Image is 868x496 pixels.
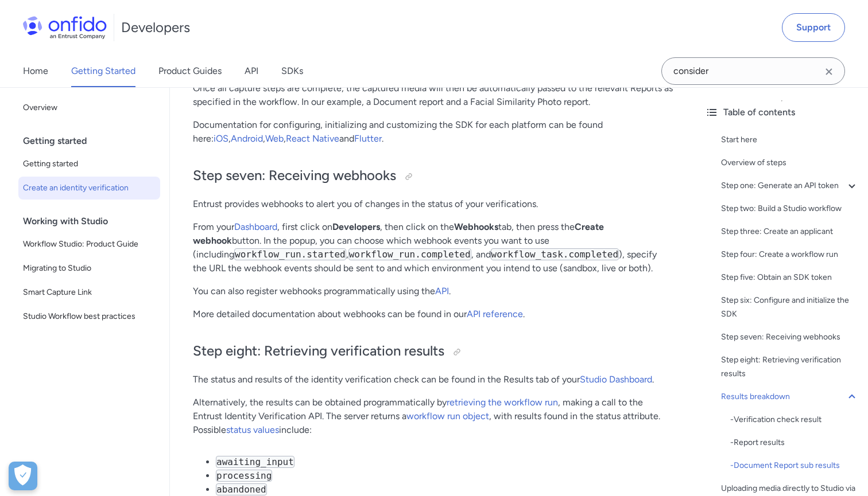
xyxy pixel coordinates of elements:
[23,157,156,171] span: Getting started
[454,221,498,232] strong: Webhooks
[245,55,258,87] a: API
[23,130,165,153] div: Getting started
[332,221,380,232] strong: Developers
[193,284,673,298] p: You can also register webhooks programmatically using the .
[193,373,673,386] p: The status and results of the identity verification check can be found in the Results tab of your .
[158,55,222,87] a: Product Guides
[705,106,859,119] div: Table of contents
[9,462,37,490] div: Cookie Preferences
[18,281,160,304] a: Smart Capture Link
[234,221,277,232] a: Dashboard
[216,470,272,482] code: processing
[71,55,135,87] a: Getting Started
[18,96,160,119] a: Overview
[730,459,859,472] a: -Document Report sub results
[23,286,156,299] span: Smart Capture Link
[193,118,673,146] p: Documentation for configuring, initializing and customizing the SDK for each platform can be foun...
[782,13,845,42] a: Support
[730,413,859,427] div: - Verification check result
[281,55,303,87] a: SDKs
[580,374,652,385] a: Studio Dashboard
[23,55,48,87] a: Home
[721,179,859,193] a: Step one: Generate an API token
[286,133,339,144] a: React Native
[730,413,859,427] a: -Verification check result
[406,411,489,421] a: workflow run object
[23,237,156,251] span: Workflow Studio: Product Guide
[216,483,267,495] code: abandoned
[23,16,107,39] img: Onfido Logo
[193,166,673,186] h2: Step seven: Receiving webhooks
[216,456,294,468] code: awaiting_input
[721,225,859,239] a: Step three: Create an applicant
[121,18,190,37] h1: Developers
[721,156,859,170] a: Overview of steps
[467,308,523,319] a: API reference
[193,197,673,211] p: Entrust provides webhooks to alert you of changes in the status of your verifications.
[214,133,228,144] a: iOS
[193,307,673,321] p: More detailed documentation about webhooks can be found in our .
[721,390,859,404] a: Results breakdown
[265,133,284,144] a: Web
[193,342,673,361] h2: Step eight: Retrieving verification results
[348,248,471,260] code: workflow_run.completed
[730,436,859,450] a: -Report results
[491,248,619,260] code: workflow_task.completed
[23,101,156,115] span: Overview
[23,261,156,275] span: Migrating to Studio
[721,294,859,321] a: Step six: Configure and initialize the SDK
[23,210,165,233] div: Working with Studio
[721,202,859,216] a: Step two: Build a Studio workflow
[193,221,604,246] strong: Create webhook
[721,330,859,344] a: Step seven: Receiving webhooks
[18,257,160,280] a: Migrating to Studio
[9,462,37,490] button: Open Preferences
[721,353,859,381] a: Step eight: Retrieving verification results
[193,81,673,109] p: Once all capture steps are complete, the captured media will then be automatically passed to the ...
[661,57,845,85] input: Onfido search input field
[721,248,859,261] a: Step four: Create a workflow run
[18,153,160,175] a: Getting started
[822,65,836,79] svg: Clear search field button
[721,133,859,147] a: Start here
[18,305,160,328] a: Studio Workflow best practices
[193,396,673,437] p: Alternatively, the results can be obtained programmatically by , making a call to the Entrust Ide...
[730,436,859,450] div: - Report results
[226,424,279,435] a: status values
[18,177,160,200] a: Create an identity verification
[23,310,156,323] span: Studio Workflow best practices
[18,233,160,256] a: Workflow Studio: Product Guide
[447,397,558,408] a: retrieving the workflow run
[193,220,673,275] p: From your , first click on , then click on the tab, then press the button. In the popup, you can ...
[354,133,382,144] a: Flutter
[435,286,449,296] a: API
[23,181,156,195] span: Create an identity verification
[721,271,859,284] a: Step five: Obtain an SDK token
[234,248,346,260] code: workflow_run.started
[231,133,263,144] a: Android
[730,459,859,472] div: - Document Report sub results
